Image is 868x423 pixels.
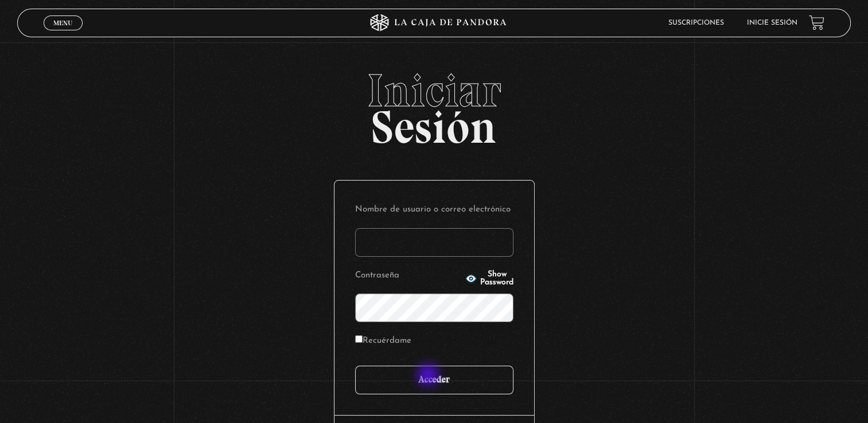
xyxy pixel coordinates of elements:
[355,332,411,350] label: Recuérdame
[480,271,513,287] span: Show Password
[668,19,724,26] a: Suscripciones
[355,335,363,343] input: Recuérdame
[53,19,72,26] span: Menu
[465,271,513,287] button: Show Password
[17,68,851,141] h2: Sesión
[355,201,513,219] label: Nombre de usuario o correo electrónico
[355,366,513,394] input: Acceder
[809,15,824,30] a: View your shopping cart
[17,68,851,113] span: Iniciar
[355,267,462,285] label: Contraseña
[49,29,76,37] span: Cerrar
[747,19,797,26] a: Inicie sesión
